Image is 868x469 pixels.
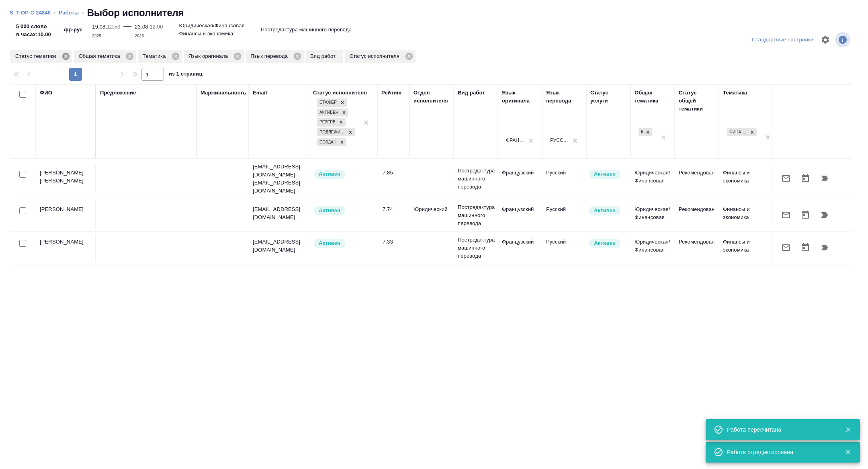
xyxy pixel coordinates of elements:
[458,167,494,191] p: Постредактура машинного перевода
[317,128,346,137] div: Подлежит внедрению
[19,207,26,214] input: Выбери исполнителей, чтобы отправить приглашение на работу
[316,127,356,137] div: Стажер, Активен, Резерв, Подлежит внедрению, Создан
[15,52,59,60] p: Статус тематики
[590,89,626,105] div: Статус услуги
[253,238,305,254] p: [EMAIL_ADDRESS][DOMAIN_NAME]
[727,426,833,434] div: Работа пересчитана
[253,179,305,195] p: [EMAIL_ADDRESS][DOMAIN_NAME]
[36,201,96,229] td: [PERSON_NAME]
[776,169,796,188] button: Отправить предложение о работе
[458,203,494,227] p: Постредактура машинного перевода
[135,24,150,30] p: 23.08,
[675,165,719,193] td: Рекомендован
[253,163,305,179] p: [EMAIL_ADDRESS][DOMAIN_NAME]
[319,239,340,247] p: Активен
[10,50,72,63] div: Статус тематики
[542,201,586,229] td: Русский
[19,240,26,247] input: Выбери исполнителей, чтобы отправить приглашение на работу
[184,50,244,63] div: Язык оригинала
[123,19,131,40] div: —
[502,89,538,105] div: Язык оригинала
[723,169,775,185] p: Финансы и экономика
[19,171,26,178] input: Выбери исполнителей, чтобы отправить приглашение на работу
[796,169,815,188] button: Открыть календарь загрузки
[383,238,405,246] div: 7.33
[506,137,524,144] div: Французский
[723,89,747,97] div: Тематика
[87,6,184,19] h2: Выбор исполнителя
[253,89,267,97] div: Email
[383,205,405,213] div: 7.74
[458,89,485,97] div: Вид работ
[542,165,586,193] td: Русский
[631,165,675,193] td: Юридическая/Финансовая
[74,50,136,63] div: Общая тематика
[317,98,338,107] div: Стажер
[639,128,643,137] div: Юридическая/Финансовая
[727,448,833,456] div: Работа отредактирована
[59,10,79,16] a: Работы
[835,32,852,47] span: Посмотреть информацию
[143,52,169,60] p: Тематика
[638,127,653,137] div: Юридическая/Финансовая
[635,89,671,105] div: Общая тематика
[776,205,796,225] button: Отправить предложение о работе
[169,69,203,81] span: из 1 страниц
[679,89,715,113] div: Статус общей тематики
[313,89,367,97] div: Статус исполнителя
[815,205,834,225] button: Продолжить
[316,98,348,108] div: Стажер, Активен, Резерв, Подлежит внедрению, Создан
[316,137,347,147] div: Стажер, Активен, Резерв, Подлежит внедрению, Создан
[796,238,815,257] button: Открыть календарь загрузки
[316,117,346,127] div: Стажер, Активен, Резерв, Подлежит внедрению, Создан
[40,89,52,97] div: ФИО
[188,52,231,60] p: Язык оригинала
[317,118,337,127] div: Резерв
[317,109,340,117] div: Активен
[815,169,834,188] button: Продолжить
[316,108,349,118] div: Стажер, Активен, Резерв, Подлежит внедрению, Создан
[54,9,55,17] li: ‹
[36,234,96,262] td: [PERSON_NAME]
[16,23,51,31] p: 5 000 слово
[414,89,450,105] div: Отдел исполнителя
[498,201,542,229] td: Французский
[100,89,136,97] div: Предложение
[675,201,719,229] td: Рекомендован
[246,50,304,63] div: Язык перевода
[631,201,675,229] td: Юридическая/Финансовая
[317,138,338,147] div: Создан
[723,238,775,254] p: Финансы и экономика
[458,236,494,260] p: Постредактура машинного перевода
[313,169,373,180] div: Рядовой исполнитель: назначай с учетом рейтинга
[542,234,586,262] td: Русский
[498,234,542,262] td: Французский
[796,205,815,225] button: Открыть календарь загрузки
[726,127,757,137] div: Финансы и экономика
[840,426,856,433] button: Закрыть
[261,26,352,34] p: Постредактура машинного перевода
[498,165,542,193] td: Французский
[776,238,796,257] button: Отправить предложение о работе
[149,24,163,30] p: 12:00
[750,34,816,46] div: split button
[381,89,402,97] div: Рейтинг
[840,449,856,456] button: Закрыть
[631,234,675,262] td: Юридическая/Финансовая
[815,238,834,257] button: Продолжить
[594,207,616,215] p: Активен
[310,52,338,60] p: Вид работ
[10,6,858,19] nav: breadcrumb
[345,50,416,63] div: Статус исполнителя
[313,238,373,249] div: Рядовой исполнитель: назначай с учетом рейтинга
[36,165,96,193] td: [PERSON_NAME] [PERSON_NAME]
[723,205,775,221] p: Финансы и экономика
[319,170,340,178] p: Активен
[82,9,84,17] li: ‹
[201,89,246,97] div: Маржинальность
[179,22,245,30] p: Юридическая/Финансовая
[546,89,582,105] div: Язык перевода
[675,234,719,262] td: Рекомендован
[350,52,402,60] p: Статус исполнителя
[107,24,120,30] p: 12:50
